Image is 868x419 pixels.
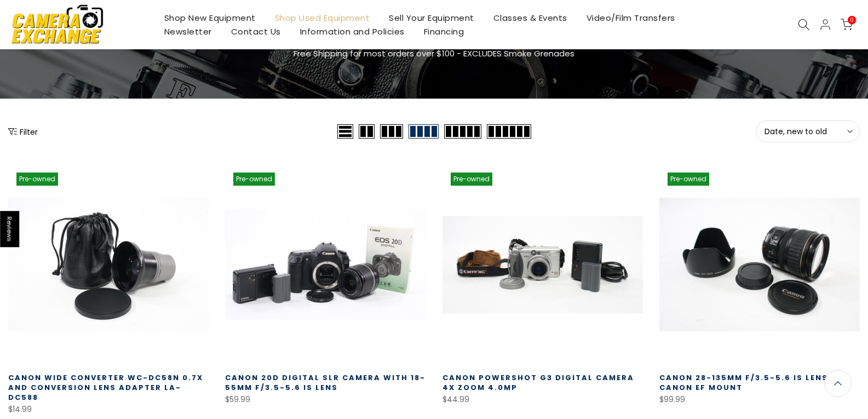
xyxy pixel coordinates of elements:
[848,16,856,24] span: 0
[154,11,265,25] a: Shop New Equipment
[414,25,474,38] a: Financing
[229,47,640,60] p: Free Shipping for most orders over $100 - EXCLUDES Smoke Grenades
[154,25,221,38] a: Newsletter
[824,370,852,397] a: Back to the top
[8,403,209,416] div: $14.99
[265,11,380,25] a: Shop Used Equipment
[290,25,414,38] a: Information and Policies
[659,372,849,393] a: Canon 28-135mm f/3.5-5.6 IS Lens for Canon EF Mount
[8,126,38,137] button: Show filters
[225,372,426,393] a: Canon 20D Digital SLR Camera with 18-55mm f/3.5-5.6 IS Lens
[764,127,851,136] span: Date, new to old
[225,393,426,406] div: $59.99
[756,120,860,142] button: Date, new to old
[484,11,577,25] a: Classes & Events
[380,11,484,25] a: Sell Your Equipment
[442,393,643,406] div: $44.99
[221,25,290,38] a: Contact Us
[577,11,685,25] a: Video/Film Transfers
[841,19,853,31] a: 0
[442,372,634,393] a: Canon PowerShot G3 Digital Camera 4x Zoom 4.0mp
[659,393,860,406] div: $99.99
[8,372,203,403] a: Canon Wide Converter WC-DC58N 0.7x and Conversion Lens Adapter LA-DC588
